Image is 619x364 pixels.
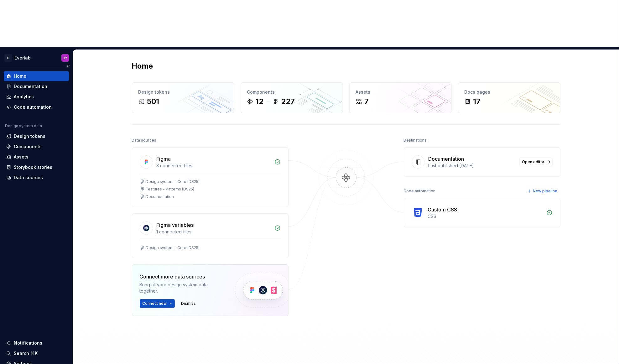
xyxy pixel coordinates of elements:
[4,71,69,81] a: Home
[140,299,175,308] button: Connect new
[14,350,38,356] div: Search ⌘K
[143,301,167,306] span: Connect new
[146,179,200,184] div: Design system - Core (DS25)
[132,136,157,145] div: Data sources
[281,96,295,107] div: 227
[64,62,73,70] button: Collapse sidebar
[14,340,42,346] div: Notifications
[404,136,427,145] div: Destinations
[132,82,234,113] a: Design tokens501
[365,96,369,107] div: 7
[4,152,69,162] a: Assets
[146,245,200,250] div: Design system - Core (DS25)
[1,51,71,65] button: EEverlabHY
[4,102,69,112] a: Code automation
[63,55,68,60] div: HY
[4,142,69,152] a: Components
[157,229,271,235] div: 1 connected files
[138,89,228,95] div: Design tokens
[157,221,194,229] div: Figma variables
[247,89,336,95] div: Components
[4,54,12,62] div: E
[356,89,445,95] div: Assets
[256,96,264,107] div: 12
[181,301,196,306] span: Dismiss
[146,187,195,192] div: Features - Patterns (DS25)
[525,187,560,195] button: New pipeline
[157,163,271,169] div: 3 connected files
[140,282,224,294] div: Bring all your design system data together.
[132,61,153,71] h2: Home
[14,73,26,79] div: Home
[132,213,289,258] a: Figma variables1 connected filesDesign system - Core (DS25)
[4,81,69,91] a: Documentation
[14,133,45,139] div: Design tokens
[14,83,47,90] div: Documentation
[14,94,34,100] div: Analytics
[429,155,464,163] div: Documentation
[4,348,69,358] button: Search ⌘K
[14,154,29,160] div: Assets
[4,338,69,348] button: Notifications
[4,131,69,141] a: Design tokens
[14,174,43,181] div: Data sources
[404,187,436,195] div: Code automation
[4,92,69,102] a: Analytics
[5,123,42,128] div: Design system data
[241,82,343,113] a: Components12227
[533,189,558,194] span: New pipeline
[4,162,69,172] a: Storybook stories
[157,155,171,163] div: Figma
[458,82,560,113] a: Docs pages17
[519,158,553,166] a: Open editor
[132,147,289,207] a: Figma3 connected filesDesign system - Core (DS25)Features - Patterns (DS25)Documentation
[428,213,543,220] div: CSS
[147,96,159,107] div: 501
[14,164,52,170] div: Storybook stories
[14,104,52,110] div: Code automation
[349,82,452,113] a: Assets7
[140,273,224,280] div: Connect more data sources
[179,299,199,308] button: Dismiss
[473,96,481,107] div: 17
[4,173,69,183] a: Data sources
[14,55,31,61] div: Everlab
[465,89,554,95] div: Docs pages
[429,163,516,169] div: Last published [DATE]
[146,194,174,199] div: Documentation
[428,206,457,213] div: Custom CSS
[522,159,545,164] span: Open editor
[14,143,42,150] div: Components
